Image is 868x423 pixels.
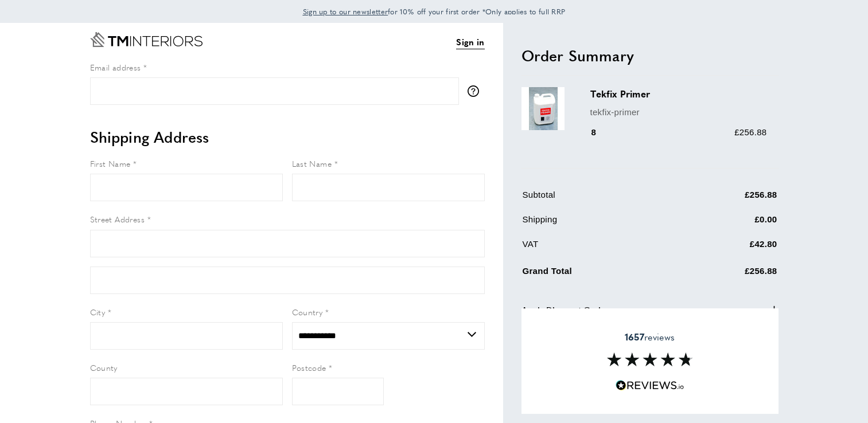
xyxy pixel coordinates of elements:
img: Tekfix Primer [521,87,565,130]
h2: Order Summary [521,45,779,66]
td: Subtotal [523,188,676,210]
h3: Tekfix Primer [590,87,767,100]
span: £256.88 [734,127,766,137]
td: Shipping [523,213,676,235]
td: £256.88 [677,262,777,287]
span: Email address [90,61,141,73]
span: First Name [90,158,131,169]
span: Last Name [292,158,332,169]
a: Sign in [456,35,484,49]
span: City [90,306,106,318]
div: 8 [590,126,613,139]
td: £0.00 [677,213,777,235]
span: County [90,362,118,373]
a: Go to Home page [90,32,203,47]
td: £42.80 [677,237,777,260]
span: Sign up to our newsletter [303,6,388,17]
span: reviews [625,331,675,343]
td: £256.88 [677,188,777,210]
span: Postcode [292,362,326,373]
td: VAT [523,237,676,260]
strong: 1657 [625,330,644,343]
span: Street Address [90,213,145,225]
span: for 10% off your first order *Only applies to full RRP [303,6,566,17]
td: Grand Total [523,262,676,287]
span: Country [292,306,323,318]
p: tekfix-primer [590,105,767,119]
img: Reviews section [607,352,693,366]
a: Sign up to our newsletter [303,6,388,17]
span: Apply Discount Code [521,303,605,317]
button: More information [468,85,485,97]
img: Reviews.io 5 stars [616,380,684,391]
h2: Shipping Address [90,127,485,147]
